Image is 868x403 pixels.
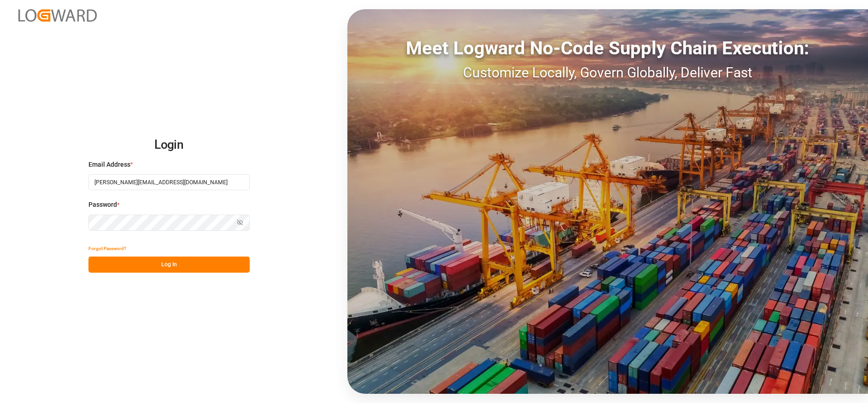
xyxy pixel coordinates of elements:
div: Customize Locally, Govern Globally, Deliver Fast [347,62,868,83]
button: Forgot Password? [88,240,126,257]
h2: Login [88,130,250,160]
input: Enter your email [88,174,250,190]
span: Email Address [88,160,130,169]
img: Logward_new_orange.png [18,9,97,22]
button: Log In [88,257,250,273]
span: Password [88,200,117,210]
div: Meet Logward No-Code Supply Chain Execution: [347,35,868,62]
